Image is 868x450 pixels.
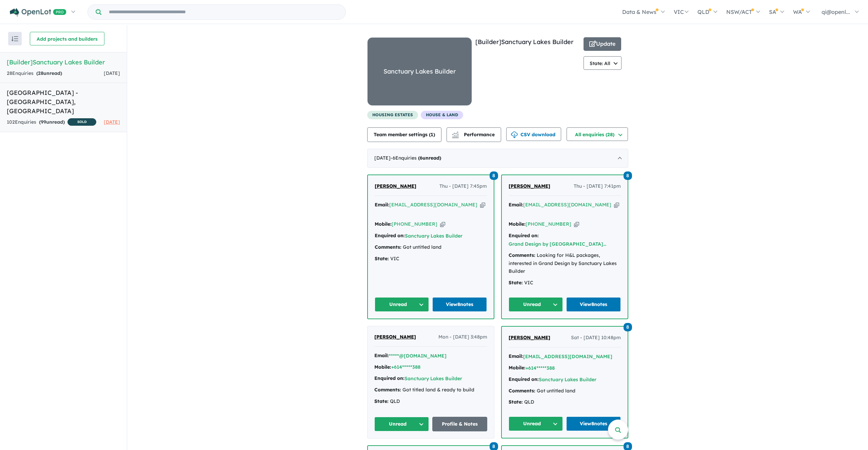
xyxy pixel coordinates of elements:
button: Copy [480,201,485,208]
button: Unread [374,417,429,431]
strong: Mobile: [374,364,391,370]
a: 8 [624,322,632,331]
strong: State: [509,280,523,286]
div: QLD [374,397,487,406]
strong: Mobile: [375,221,392,227]
h5: [GEOGRAPHIC_DATA] - [GEOGRAPHIC_DATA] , [GEOGRAPHIC_DATA] [7,88,120,116]
a: 8 [490,171,498,180]
button: Sanctuary Lakes Builder [539,376,596,383]
button: Sanctuary Lakes Builder [405,232,462,240]
span: [DATE] [104,119,120,125]
strong: ( unread) [418,155,441,161]
div: Got untitled land [375,243,487,251]
span: [PERSON_NAME] [375,183,416,189]
span: [PERSON_NAME] [374,334,416,340]
strong: Email: [375,202,389,208]
div: [DATE] [367,149,628,168]
div: Looking for H&L packages, interested in Grand Design by Sanctuary Lakes Builder [509,251,621,275]
strong: Email: [509,202,523,208]
strong: Enquired on: [375,232,405,239]
span: 8 [624,323,632,331]
span: Sat - [DATE] 10:48pm [571,334,621,342]
a: View8notes [566,297,621,312]
button: All enquiries (28) [567,127,628,141]
span: Thu - [DATE] 7:41pm [574,182,621,190]
strong: ( unread) [39,119,65,125]
img: Openlot PRO Logo White [10,8,66,17]
strong: Enquired on: [509,376,539,382]
span: - 6 Enquir ies [391,155,441,161]
button: Add projects and builders [30,32,104,45]
span: Thu - [DATE] 7:45pm [439,182,487,190]
button: CSV download [506,127,561,141]
span: SOLD [67,118,96,126]
span: House & Land [421,111,463,119]
strong: State: [509,399,523,405]
a: Sanctuary Lakes Builder [367,37,472,111]
a: [EMAIL_ADDRESS][DOMAIN_NAME] [389,202,477,208]
img: bar-chart.svg [452,134,459,138]
strong: State: [374,398,389,404]
a: Sanctuary Lakes Builder [539,376,596,383]
div: VIC [509,279,621,287]
button: Copy [574,221,579,228]
strong: Mobile: [509,365,526,371]
img: line-chart.svg [452,131,458,135]
button: State: All [584,56,622,70]
img: sort.svg [12,36,18,41]
a: Sanctuary Lakes Builder [405,375,462,382]
span: [DATE] [104,70,120,76]
button: Update [584,37,621,51]
button: Sanctuary Lakes Builder [405,375,462,382]
a: [PERSON_NAME] [509,334,550,342]
a: [PHONE_NUMBER] [526,221,571,227]
span: 99 [41,119,46,125]
div: Got titled land & ready to build [374,386,487,394]
div: 28 Enquir ies [7,69,62,78]
a: Profile & Notes [432,417,487,431]
button: [EMAIL_ADDRESS][DOMAIN_NAME] [523,353,612,360]
a: 8 [624,171,632,180]
span: 6 [420,155,422,161]
a: [PERSON_NAME] [509,182,550,190]
img: download icon [511,131,518,138]
strong: Email: [374,352,389,359]
div: 102 Enquir ies [7,118,96,127]
span: 1 [431,131,433,138]
span: [PERSON_NAME] [509,183,550,189]
strong: Enquired on: [509,232,539,239]
div: Got untitled land [509,387,621,395]
input: Try estate name, suburb, builder or developer [103,5,344,19]
div: Sanctuary Lakes Builder [383,66,456,77]
strong: Email: [509,353,523,359]
h5: [Builder] Sanctuary Lakes Builder [7,58,120,67]
a: [PERSON_NAME] [375,182,416,190]
strong: Comments: [509,252,535,258]
button: Unread [375,297,429,312]
span: 28 [38,70,43,76]
button: Unread [509,416,563,431]
strong: Comments: [374,387,401,393]
a: View8notes [432,297,487,312]
strong: State: [375,255,389,262]
strong: Mobile: [509,221,526,227]
button: Team member settings (1) [367,127,441,142]
span: [PERSON_NAME] [509,334,550,341]
strong: Comments: [509,388,535,394]
span: Mon - [DATE] 3:48pm [438,333,487,341]
div: VIC [375,255,487,263]
a: View8notes [566,416,621,431]
a: [EMAIL_ADDRESS][DOMAIN_NAME] [523,202,611,208]
button: Unread [509,297,563,312]
a: Sanctuary Lakes Builder [405,233,462,239]
span: qi@openl... [822,8,850,15]
a: [PERSON_NAME] [374,333,416,341]
button: Performance [447,127,501,142]
strong: Enquired on: [374,375,405,381]
a: [PHONE_NUMBER] [392,221,437,227]
span: housing estates [367,111,418,119]
strong: Comments: [375,244,401,250]
div: QLD [509,398,621,406]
